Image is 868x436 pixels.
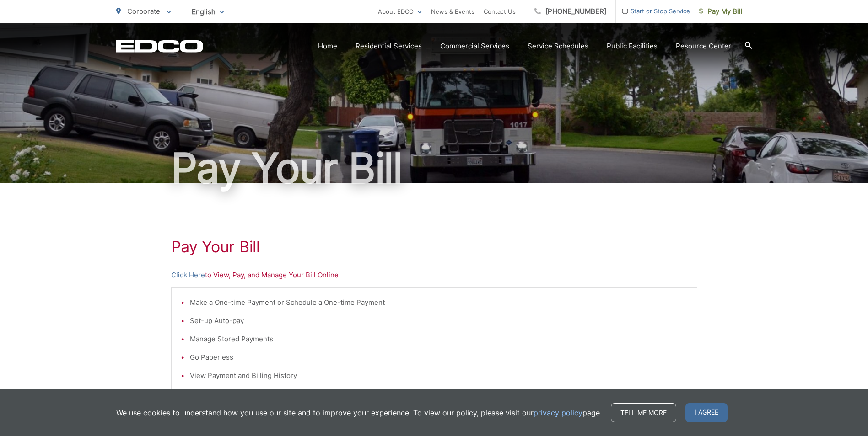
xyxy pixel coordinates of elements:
[190,297,688,308] li: Make a One-time Payment or Schedule a One-time Payment
[185,4,231,20] span: English
[431,6,474,17] a: News & Events
[378,6,422,17] a: About EDCO
[190,334,688,345] li: Manage Stored Payments
[440,41,509,52] a: Commercial Services
[318,41,337,52] a: Home
[171,238,697,256] h1: Pay Your Bill
[607,41,658,52] a: Public Facilities
[171,270,697,281] p: to View, Pay, and Manage Your Bill Online
[116,145,752,191] h1: Pay Your Bill
[534,407,582,418] a: privacy policy
[676,41,731,52] a: Resource Center
[171,270,205,281] a: Click Here
[685,403,728,422] span: I agree
[528,41,588,52] a: Service Schedules
[127,7,160,16] span: Corporate
[484,6,516,17] a: Contact Us
[611,403,676,422] a: Tell me more
[699,6,743,17] span: Pay My Bill
[190,370,688,381] li: View Payment and Billing History
[356,41,422,52] a: Residential Services
[190,352,688,363] li: Go Paperless
[116,40,203,53] a: EDCD logo. Return to the homepage.
[190,315,688,326] li: Set-up Auto-pay
[116,407,602,418] p: We use cookies to understand how you use our site and to improve your experience. To view our pol...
